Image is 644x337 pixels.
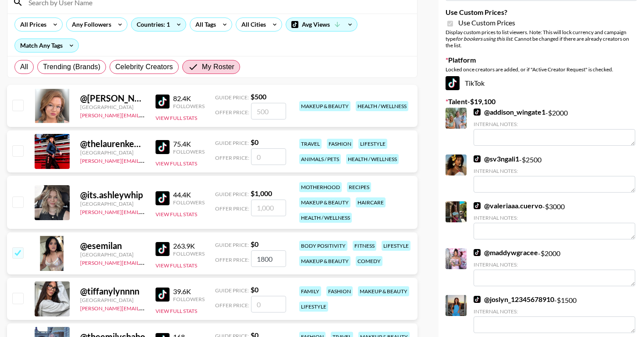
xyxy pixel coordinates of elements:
[358,286,409,296] div: makeup & beauty
[80,190,145,200] div: @ its.ashleywhip
[173,103,205,109] div: Followers
[173,242,205,250] div: 263.9K
[474,295,554,304] a: @joslyn_12345678910
[251,296,286,312] input: 0
[299,154,341,164] div: animals / pets
[347,182,371,192] div: recipes
[446,56,637,64] label: Platform
[156,242,170,256] img: TikTok
[474,154,635,193] div: - $ 2500
[215,109,249,116] span: Offer Price:
[215,94,249,101] span: Guide Price:
[80,286,145,297] div: @ tiffanylynnnn
[474,261,635,268] div: Internal Notes:
[80,251,145,258] div: [GEOGRAPHIC_DATA]
[474,295,635,333] div: - $ 1500
[299,182,342,192] div: motherhood
[80,303,210,312] a: [PERSON_NAME][EMAIL_ADDRESS][DOMAIN_NAME]
[474,109,481,116] img: TikTok
[215,191,249,197] span: Guide Price:
[474,248,635,286] div: - $ 2000
[299,256,350,266] div: makeup & beauty
[474,154,519,163] a: @sv3ngali1
[474,248,538,257] a: @maddywgracee
[173,190,205,199] div: 44.4K
[156,140,170,154] img: TikTok
[67,18,113,31] div: Any Followers
[446,76,460,90] img: TikTok
[131,18,186,31] div: Countries: 1
[446,97,637,106] label: Talent - $ 19,100
[251,148,286,165] input: 0
[326,286,353,296] div: fashion
[446,29,637,49] div: Display custom prices to list viewers. Note: This will lock currency and campaign type . Cannot b...
[446,8,637,17] label: Use Custom Prices?
[202,62,234,72] span: My Roster
[173,148,205,155] div: Followers
[299,197,350,207] div: makeup & beauty
[15,18,48,31] div: All Prices
[173,287,205,296] div: 39.6K
[327,139,353,149] div: fashion
[474,155,481,162] img: TikTok
[156,115,197,121] button: View Full Stats
[474,168,635,174] div: Internal Notes:
[156,95,170,109] img: TikTok
[458,18,515,27] span: Use Custom Prices
[80,93,145,104] div: @ [PERSON_NAME]
[215,154,249,161] span: Offer Price:
[474,108,635,146] div: - $ 2000
[190,18,218,31] div: All Tags
[358,139,387,149] div: lifestyle
[80,110,210,119] a: [PERSON_NAME][EMAIL_ADDRESS][DOMAIN_NAME]
[80,104,145,110] div: [GEOGRAPHIC_DATA]
[236,18,268,31] div: All Cities
[80,156,210,164] a: [PERSON_NAME][EMAIL_ADDRESS][DOMAIN_NAME]
[156,262,197,269] button: View Full Stats
[20,62,28,72] span: All
[474,201,635,239] div: - $ 3000
[251,285,258,294] strong: $ 0
[173,199,205,206] div: Followers
[474,249,481,256] img: TikTok
[15,39,78,52] div: Match Any Tags
[251,240,258,248] strong: $ 0
[353,241,376,251] div: fitness
[156,191,170,205] img: TikTok
[215,256,249,263] span: Offer Price:
[299,241,347,251] div: body positivity
[80,258,210,266] a: [PERSON_NAME][EMAIL_ADDRESS][DOMAIN_NAME]
[251,92,266,101] strong: $ 500
[251,189,272,197] strong: $ 1,000
[80,240,145,251] div: @ esemilan
[346,154,399,164] div: health / wellness
[474,121,635,127] div: Internal Notes:
[173,250,205,257] div: Followers
[299,139,322,149] div: travel
[251,138,258,146] strong: $ 0
[474,296,481,303] img: TikTok
[156,308,197,314] button: View Full Stats
[356,101,408,111] div: health / wellness
[456,35,512,42] em: for bookers using this list
[43,62,100,72] span: Trending (Brands)
[446,66,637,73] div: Locked once creators are added, or if "Active Creator Request" is checked.
[446,76,637,90] div: TikTok
[156,160,197,167] button: View Full Stats
[299,101,350,111] div: makeup & beauty
[173,94,205,103] div: 82.4K
[115,62,173,72] span: Celebrity Creators
[173,296,205,302] div: Followers
[215,242,249,248] span: Guide Price:
[215,302,249,309] span: Offer Price:
[215,205,249,212] span: Offer Price:
[80,149,145,156] div: [GEOGRAPHIC_DATA]
[80,207,210,215] a: [PERSON_NAME][EMAIL_ADDRESS][DOMAIN_NAME]
[299,302,328,312] div: lifestyle
[251,250,286,267] input: 0
[474,108,545,116] a: @addison_wingate1
[251,200,286,216] input: 1,000
[382,241,410,251] div: lifestyle
[156,211,197,218] button: View Full Stats
[474,308,635,315] div: Internal Notes:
